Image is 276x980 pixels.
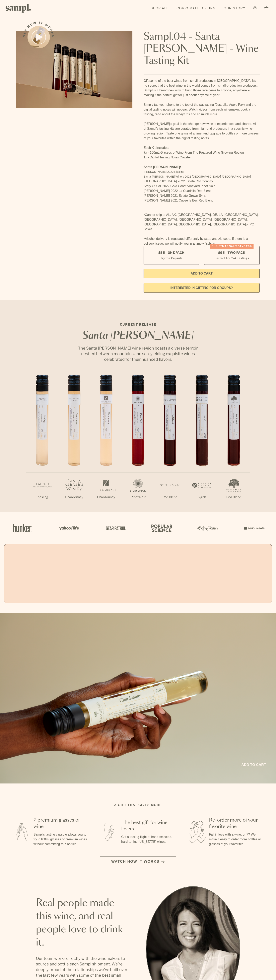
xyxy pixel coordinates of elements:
[154,375,186,512] li: 5 / 7
[10,520,34,537] img: Artboard_1_c8cd28af-0030-4af1-819c-248e302c7f06_x450.png
[178,223,246,226] span: [GEOGRAPHIC_DATA], [GEOGRAPHIC_DATA]
[34,817,88,830] h3: 7 premium glasses of wine
[34,832,88,847] p: Sampl's tasting capsule allows you to try 7 100ml glasses of premium wines without committing to ...
[103,520,127,537] img: Artboard_5_7fdae55a-36fd-43f7-8bfd-f74a06a2878e_x450.png
[144,165,181,169] strong: Santa [PERSON_NAME]:
[26,375,58,512] li: 1 / 7
[215,256,249,260] small: Perfect For 2-4 Tastings
[144,269,260,278] button: Add to Cart
[149,4,171,13] a: Shop All
[6,4,31,13] img: Sampl logo
[160,256,182,260] small: Try the Capsule
[26,495,58,500] p: Riesling
[57,520,81,537] img: Artboard_6_04f9a106-072f-468a-bdd7-f11783b05722_x450.png
[218,495,250,500] p: Red Blend
[177,223,178,226] span: ,
[149,520,173,537] img: Artboard_4_28b4d326-c26e-48f9-9c80-911f17d6414e_x450.png
[186,495,218,500] p: Syrah
[90,375,122,512] li: 3 / 7
[121,819,175,832] h3: The best gift for wine lovers
[144,78,260,246] div: Gift some of the best wines from small producers in [GEOGRAPHIC_DATA]. It’s no secret that the be...
[242,520,266,537] img: Artboard_7_5b34974b-f019-449e-91fb-745f8d0877ee_x450.png
[114,803,162,807] h2: A gift that gives more
[144,283,260,293] a: interested in gifting for groups?
[121,835,175,844] p: Gift a tasting flight of hand-selected, hard-to-find [US_STATE] wines.
[209,817,263,830] h3: Re-order more of your favorite wine
[58,375,90,512] li: 2 / 7
[144,198,260,203] li: [PERSON_NAME] 2021 Cuvee le Bec Red Blend
[186,375,218,512] li: 6 / 7
[82,331,194,341] em: Santa [PERSON_NAME]
[144,193,260,198] li: [PERSON_NAME] 2021 Estate Grown Syrah
[144,170,184,173] span: [PERSON_NAME] 2022 Riesling
[90,495,122,500] p: Chardonnay
[144,189,260,193] li: [PERSON_NAME] 2022 La Cuadrilla Red Blend
[100,856,176,867] button: Watch how it works
[154,495,186,500] p: Red Blend
[28,26,50,48] button: See how it works
[241,762,270,768] a: Add to cart
[144,31,260,67] h1: Sampl.04 - Santa [PERSON_NAME] - Wine Tasting Kit
[122,495,154,500] p: Pinot Noir
[144,179,260,184] li: [GEOGRAPHIC_DATA] 2022 Estate Chardonnay
[144,175,251,178] span: Santa [PERSON_NAME] Winery 2022 [GEOGRAPHIC_DATA] [GEOGRAPHIC_DATA]
[74,345,202,362] p: The Santa [PERSON_NAME] wine region boasts a diverse terroir, nestled between mountains and sea, ...
[158,251,185,255] span: $55 - One Pack
[174,4,218,13] a: Corporate Gifting
[222,4,247,13] a: Our Story
[36,897,130,949] h2: Real people made this wine, and real people love to drink it.
[122,375,154,512] li: 4 / 7
[144,184,260,189] li: Story Of Soil 2022 Gold Coast Vineyard Pinot Noir
[218,375,250,512] li: 7 / 7
[218,251,245,255] span: $95 - Two Pack
[209,832,263,847] p: Fall in love with a wine, or 7? We make it easy to order more bottles or glasses of your favorites.
[195,520,219,537] img: Artboard_3_0b291449-6e8c-4d07-b2c2-3f3601a19cd1_x450.png
[210,244,254,249] div: Christmas SALE! Save 20%
[74,322,202,327] p: CURRENT RELEASE
[58,495,90,500] p: Chardonnay
[16,31,132,108] img: Sampl.04 - Santa Barbara - Wine Tasting Kit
